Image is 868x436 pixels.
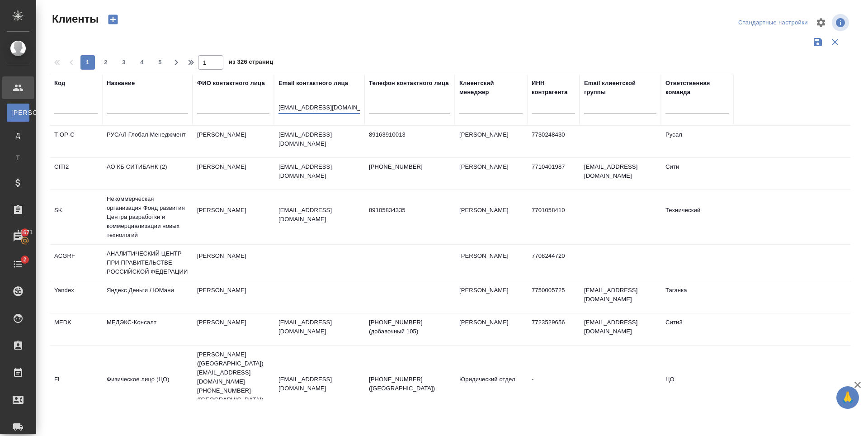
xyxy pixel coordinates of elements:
td: Русал [661,126,733,157]
p: [PHONE_NUMBER] [369,162,450,171]
p: [PHONE_NUMBER] (добавочный 105) [369,318,450,336]
td: Таганка [661,281,733,313]
td: 7750005725 [527,281,580,313]
span: Клиенты [50,12,99,26]
td: 7710401987 [527,158,580,190]
td: Технический [661,201,733,233]
p: [EMAIL_ADDRESS][DOMAIN_NAME] [278,162,360,180]
td: SK [50,201,102,233]
p: [PHONE_NUMBER] ([GEOGRAPHIC_DATA]) [369,375,450,393]
td: Yandex [50,281,102,313]
td: Физическое лицо (ЦО) [102,370,193,402]
td: CITI2 [50,158,102,190]
span: из 326 страниц [229,57,273,70]
td: [PERSON_NAME] [193,247,274,279]
td: [EMAIL_ADDRESS][DOMAIN_NAME] [580,313,661,345]
div: ФИО контактного лица [197,79,265,88]
button: 3 [117,55,131,70]
td: Некоммерческая организация Фонд развития Центра разработки и коммерциализации новых технологий [102,190,193,244]
td: Юридический отдел [455,370,527,402]
span: 🙏 [840,388,855,407]
span: 2 [99,58,113,67]
td: - [527,370,580,402]
td: [PERSON_NAME] [193,281,274,313]
td: [PERSON_NAME] [455,281,527,313]
td: РУСАЛ Глобал Менеджмент [102,126,193,157]
td: [PERSON_NAME] [193,126,274,157]
div: Email клиентской группы [584,79,656,97]
button: Создать [102,12,124,27]
td: 7701058410 [527,201,580,233]
p: 89163910013 [369,130,450,139]
td: 7708244720 [527,247,580,279]
a: 11671 [2,226,34,248]
p: [EMAIL_ADDRESS][DOMAIN_NAME] [278,206,360,224]
button: 5 [153,55,167,70]
td: Сити [661,158,733,190]
td: [PERSON_NAME] [455,158,527,190]
td: ЦО [661,370,733,402]
span: Т [11,153,25,162]
div: Ответственная команда [665,79,729,97]
button: Сбросить фильтры [826,33,844,51]
td: T-OP-C [50,126,102,157]
td: [PERSON_NAME] [455,126,527,157]
td: 7730248430 [527,126,580,157]
div: Телефон контактного лица [369,79,449,88]
td: АНАЛИТИЧЕСКИЙ ЦЕНТР ПРИ ПРАВИТЕЛЬСТВЕ РОССИЙСКОЙ ФЕДЕРАЦИИ [102,245,193,281]
span: 3 [117,58,131,67]
td: [PERSON_NAME] [455,247,527,279]
span: Д [11,131,25,140]
p: [EMAIL_ADDRESS][DOMAIN_NAME] [278,375,360,393]
button: 4 [135,55,149,70]
a: 2 [2,253,34,275]
td: FL [50,370,102,402]
p: [EMAIL_ADDRESS][DOMAIN_NAME] [278,130,360,148]
td: Сити3 [661,313,733,345]
span: 4 [135,58,149,67]
div: split button [736,16,810,30]
td: [PERSON_NAME] [193,158,274,190]
span: Посмотреть информацию [832,14,851,31]
span: 2 [18,255,32,264]
span: 5 [153,58,167,67]
a: Д [7,126,29,144]
div: ИНН контрагента [532,79,575,97]
span: 11671 [12,228,38,237]
td: АО КБ СИТИБАНК (2) [102,158,193,190]
div: Клиентский менеджер [459,79,523,97]
button: 2 [99,55,113,70]
td: [EMAIL_ADDRESS][DOMAIN_NAME] [580,158,661,190]
div: Код [54,79,65,88]
span: Настроить таблицу [810,12,832,33]
div: Название [107,79,135,88]
p: 89105834335 [369,206,450,215]
button: Сохранить фильтры [809,33,826,51]
button: 🙏 [836,386,859,409]
a: [PERSON_NAME] [7,104,29,122]
td: МЕДЭКС-Консалт [102,313,193,345]
a: Т [7,149,29,167]
td: [PERSON_NAME] [455,201,527,233]
span: [PERSON_NAME] [11,108,25,117]
div: Email контактного лица [278,79,348,88]
td: [PERSON_NAME] [455,313,527,345]
td: [EMAIL_ADDRESS][DOMAIN_NAME] [580,281,661,313]
td: MEDK [50,313,102,345]
p: [EMAIL_ADDRESS][DOMAIN_NAME] [278,318,360,336]
td: [PERSON_NAME] ([GEOGRAPHIC_DATA]) [EMAIL_ADDRESS][DOMAIN_NAME] [PHONE_NUMBER] ([GEOGRAPHIC_DATA])... [193,346,274,427]
td: ACGRF [50,247,102,279]
td: 7723529656 [527,313,580,345]
td: [PERSON_NAME] [193,201,274,233]
td: [PERSON_NAME] [193,313,274,345]
td: Яндекс Деньги / ЮМани [102,281,193,313]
